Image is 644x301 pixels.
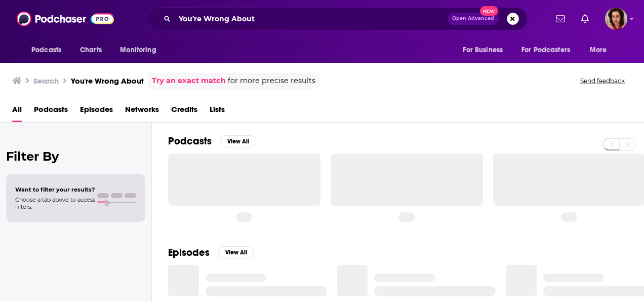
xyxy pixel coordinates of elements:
[147,7,528,30] div: Search podcasts, credits, & more...
[31,43,61,57] span: Podcasts
[605,8,627,30] button: Show profile menu
[168,135,256,147] a: PodcastsView All
[80,43,102,57] span: Charts
[73,41,108,60] a: Charts
[448,13,499,25] button: Open AdvancedNew
[24,41,74,60] button: open menu
[6,149,145,164] h2: Filter By
[456,41,515,60] button: open menu
[452,16,494,21] span: Open Advanced
[33,76,59,86] h3: Search
[17,9,114,28] img: Podchaser - Follow, Share and Rate Podcasts
[125,101,159,122] a: Networks
[577,77,628,85] button: Send feedback
[34,101,68,122] a: Podcasts
[577,10,593,27] a: Show notifications dropdown
[113,41,169,60] button: open menu
[152,75,226,87] a: Try an exact match
[80,101,113,122] a: Episodes
[521,43,570,57] span: For Podcasters
[463,43,503,57] span: For Business
[12,101,22,122] a: All
[480,6,498,16] span: New
[168,246,210,259] h2: Episodes
[175,11,448,27] input: Search podcasts, credits, & more...
[168,246,254,259] a: EpisodesView All
[590,43,607,57] span: More
[583,41,620,60] button: open menu
[605,8,627,30] img: User Profile
[552,10,569,27] a: Show notifications dropdown
[15,186,95,193] span: Want to filter your results?
[71,76,144,86] h3: You're Wrong About
[515,41,585,60] button: open menu
[220,135,256,147] button: View All
[605,8,627,30] span: Logged in as hdrucker
[15,196,95,210] span: Choose a tab above to access filters.
[210,101,225,122] a: Lists
[218,246,254,258] button: View All
[168,135,212,147] h2: Podcasts
[228,75,315,87] span: for more precise results
[120,43,156,57] span: Monitoring
[171,101,197,122] a: Credits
